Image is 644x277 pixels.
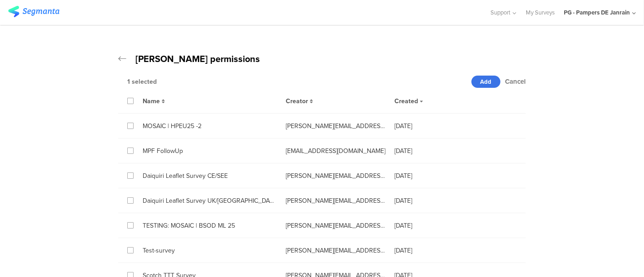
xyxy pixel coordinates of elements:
button: Created [394,96,423,106]
div: Daiquiri Leaflet Survey CE/SEE [134,171,277,181]
span: Created [394,96,418,106]
div: [PERSON_NAME][EMAIL_ADDRESS][DOMAIN_NAME] [277,121,385,131]
span: Support [491,8,511,17]
span: [PERSON_NAME] permissions [135,52,260,66]
span: Creator [286,96,308,106]
div: MOSAIC | HPEU25 -2 [134,121,277,131]
div: [DATE] [385,221,467,230]
div: [DATE] [385,121,467,131]
div: [PERSON_NAME][EMAIL_ADDRESS][DOMAIN_NAME] [277,171,385,181]
div: TESTING: MOSAIC | BSOD ML 25 [134,221,277,230]
div: MPF FollowUp [134,146,277,156]
button: Name [143,96,165,106]
img: segmanta logo [8,6,59,17]
div: [PERSON_NAME][EMAIL_ADDRESS][DOMAIN_NAME] [277,246,385,255]
div: 1 selected [127,77,471,86]
div: Test-survey [134,246,277,255]
span: Cancel [505,76,526,86]
div: [DATE] [385,171,467,181]
div: PG - Pampers DE Janrain [564,8,630,17]
button: Creator [286,96,313,106]
div: [EMAIL_ADDRESS][DOMAIN_NAME] [277,146,385,156]
span: Name [143,96,160,106]
div: [DATE] [385,246,467,255]
div: [DATE] [385,196,467,205]
div: [PERSON_NAME][EMAIL_ADDRESS][DOMAIN_NAME] [277,221,385,230]
div: [DATE] [385,146,467,156]
div: [PERSON_NAME][EMAIL_ADDRESS][DOMAIN_NAME] [277,196,385,205]
span: Add [481,77,492,86]
div: Daiquiri Leaflet Survey UK/[GEOGRAPHIC_DATA] [134,196,277,205]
